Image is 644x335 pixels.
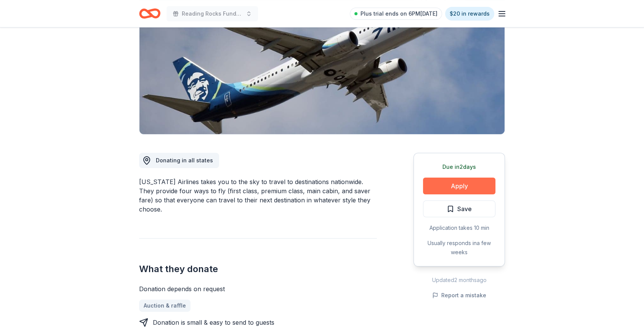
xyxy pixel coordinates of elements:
[139,284,377,293] div: Donation depends on request
[432,291,486,300] button: Report a mistake
[350,8,442,20] a: Plus trial ends on 6PM[DATE]
[139,263,377,275] h2: What they donate
[360,9,437,18] span: Plus trial ends on 6PM[DATE]
[423,223,495,232] div: Application takes 10 min
[457,204,472,214] span: Save
[153,318,274,327] div: Donation is small & easy to send to guests
[423,200,495,217] button: Save
[413,276,505,285] div: Updated 2 months ago
[423,178,495,194] button: Apply
[182,9,243,18] span: Reading Rocks Fundraiser
[139,5,160,22] a: Home
[423,239,495,257] div: Usually responds in a few weeks
[139,300,191,312] a: Auction & raffle
[167,6,258,21] button: Reading Rocks Fundraiser
[139,177,377,214] div: [US_STATE] Airlines takes you to the sky to travel to destinations nationwide. They provide four ...
[156,157,213,163] span: Donating in all states
[423,162,495,172] div: Due in 2 days
[445,7,494,21] a: $20 in rewards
